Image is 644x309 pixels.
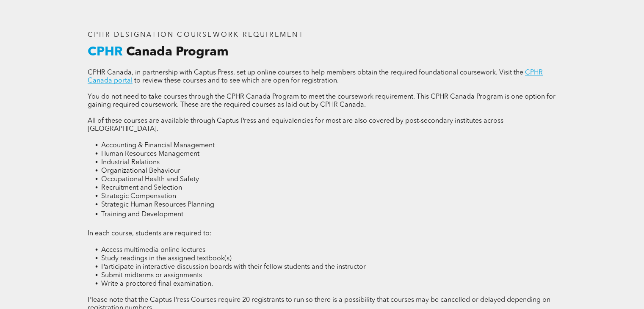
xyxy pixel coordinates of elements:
span: Study readings in the assigned textbook(s) [101,255,232,262]
span: CPHR DESIGNATION COURSEWORK REQUIREMENT [88,32,304,39]
span: Occupational Health and Safety [101,176,199,183]
span: Training and Development [101,211,183,218]
span: CPHR [88,46,123,58]
span: Canada Program [126,46,229,58]
span: Recruitment and Selection [101,185,182,191]
span: All of these courses are available through Captus Press and equivalencies for most are also cover... [88,118,503,132]
span: Write a proctored final examination. [101,281,213,287]
span: CPHR Canada, in partnership with Captus Press, set up online courses to help members obtain the r... [88,69,523,76]
span: Strategic Compensation [101,193,176,200]
span: In each course, students are required to: [88,230,212,237]
span: Human Resources Management [101,151,199,157]
span: Participate in interactive discussion boards with their fellow students and the instructor [101,264,366,270]
span: Organizational Behaviour [101,168,180,174]
span: Strategic Human Resources Planning [101,201,214,208]
span: Access multimedia online lectures [101,247,205,254]
span: to review these courses and to see which are open for registration. [134,77,339,84]
span: Submit midterms or assignments [101,272,202,279]
span: You do not need to take courses through the CPHR Canada Program to meet the coursework requiremen... [88,94,556,108]
span: Accounting & Financial Management [101,142,215,149]
span: Industrial Relations [101,159,160,166]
